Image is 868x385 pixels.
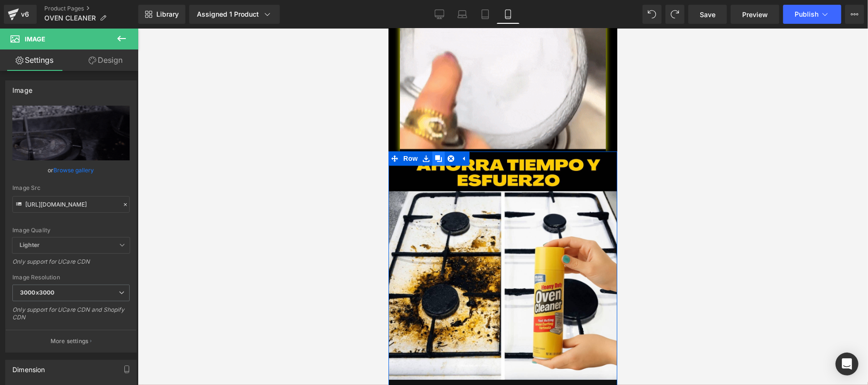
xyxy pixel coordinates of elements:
[12,185,130,191] div: Image Src
[69,123,81,137] a: Expand / Collapse
[700,10,715,20] span: Save
[12,227,130,234] div: Image Quality
[795,10,818,18] span: Publish
[12,360,45,374] div: Dimension
[20,289,54,296] b: 3000x3000
[44,5,138,12] a: Product Pages
[138,5,185,24] a: New Library
[12,306,130,327] div: Only support for UCare CDN and Shopify CDN
[12,165,130,175] div: or
[12,81,32,94] div: Image
[12,258,130,272] div: Only support for UCare CDN
[731,5,779,24] a: Preview
[6,330,136,352] button: More settings
[4,5,37,24] a: v6
[44,14,96,22] span: OVEN CLEANER
[742,10,768,20] span: Preview
[836,353,858,375] div: Open Intercom Messenger
[54,162,94,178] a: Browse gallery
[12,274,130,281] div: Image Resolution
[451,5,474,24] a: Laptop
[12,196,130,213] input: Link
[19,8,31,20] div: v6
[44,123,56,137] a: Clone Row
[197,10,272,19] div: Assigned 1 Product
[428,5,451,24] a: Desktop
[845,5,864,24] button: More
[783,5,841,24] button: Publish
[71,49,140,71] a: Design
[25,35,45,43] span: Image
[31,123,44,137] a: Save row
[497,5,520,24] a: Mobile
[474,5,497,24] a: Tablet
[643,5,662,24] button: Undo
[51,337,89,346] p: More settings
[156,10,179,19] span: Library
[20,241,40,248] b: Lighter
[12,123,31,137] span: Row
[56,123,69,137] a: Remove Row
[665,5,684,24] button: Redo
